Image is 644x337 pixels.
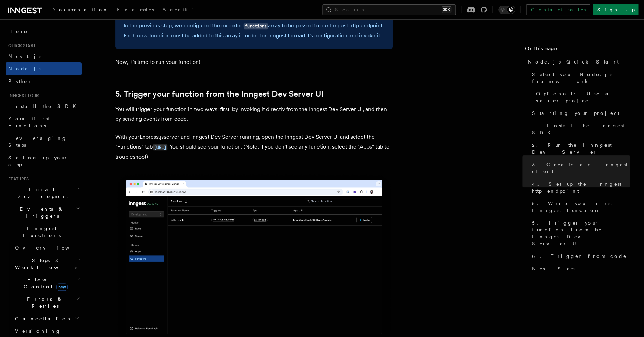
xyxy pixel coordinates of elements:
span: Setting up your app [8,155,68,167]
a: Home [6,25,82,37]
span: Your first Functions [8,116,50,128]
a: Contact sales [526,4,590,15]
button: Search...⌘K [322,4,456,15]
span: Examples [117,7,154,12]
button: Toggle dark mode [498,6,515,14]
span: Node.js Quick Start [528,58,619,65]
span: Node.js [8,66,41,71]
span: Flow Control [12,276,76,290]
span: 5. Trigger your function from the Inngest Dev Server UI [532,219,630,247]
a: 2. Run the Inngest Dev Server [529,139,630,158]
a: Optional: Use a starter project [533,87,630,107]
span: new [56,283,68,291]
a: AgentKit [158,2,203,19]
span: Steps & Workflows [12,257,77,271]
span: 5. Write your first Inngest function [532,200,630,214]
code: [URL] [153,144,167,150]
a: 3. Create an Inngest client [529,158,630,178]
button: Events & Triggers [6,203,82,222]
a: Node.js [6,62,82,75]
button: Flow Controlnew [12,273,82,293]
a: 5. Trigger your function from the Inngest Dev Server UI [529,217,630,250]
button: Cancellation [12,312,82,325]
a: 6. Trigger from code [529,250,630,262]
span: Errors & Retries [12,296,75,310]
span: Select your Node.js framework [532,71,630,85]
a: Examples [113,2,158,19]
a: [URL] [153,143,167,150]
kbd: ⌘K [442,6,451,13]
span: 3. Create an Inngest client [532,161,630,175]
h4: On this page [525,44,630,56]
a: Python [6,75,82,87]
a: Starting your project [529,107,630,119]
button: Steps & Workflows [12,254,82,273]
a: 4. Set up the Inngest http endpoint [529,178,630,197]
span: Documentation [51,7,109,12]
span: Next.js [8,53,41,59]
p: Now, it's time to run your function! [115,57,393,67]
span: 2. Run the Inngest Dev Server [532,142,630,155]
a: Sign Up [593,4,638,15]
p: In the previous step, we configured the exported array to be passed to our Inngest http endpoint.... [124,21,384,41]
a: 1. Install the Inngest SDK [529,119,630,139]
button: Local Development [6,183,82,203]
span: Leveraging Steps [8,135,67,148]
span: Features [6,176,29,182]
a: Documentation [47,2,113,19]
span: 4. Set up the Inngest http endpoint [532,180,630,194]
a: Setting up your app [6,151,82,171]
span: Versioning [15,328,61,334]
a: Next Steps [529,262,630,275]
span: Home [8,28,28,35]
span: Python [8,78,34,84]
code: functions [244,23,268,29]
span: Overview [15,245,86,251]
button: Errors & Retries [12,293,82,312]
a: Node.js Quick Start [525,56,630,68]
a: Next.js [6,50,82,62]
a: Select your Node.js framework [529,68,630,87]
span: 1. Install the Inngest SDK [532,122,630,136]
p: You will trigger your function in two ways: first, by invoking it directly from the Inngest Dev S... [115,104,393,124]
span: Optional: Use a starter project [536,90,630,104]
a: Leveraging Steps [6,132,82,151]
span: Local Development [6,186,76,200]
span: Next Steps [532,265,575,272]
span: Events & Triggers [6,205,76,219]
span: Inngest tour [6,93,39,99]
span: Cancellation [12,315,72,322]
span: Starting your project [532,110,619,117]
span: 6. Trigger from code [532,253,627,260]
a: Your first Functions [6,112,82,132]
a: Install the SDK [6,100,82,112]
a: 5. Write your first Inngest function [529,197,630,217]
span: Inngest Functions [6,225,75,239]
p: With your Express.js server and Inngest Dev Server running, open the Inngest Dev Server UI and se... [115,132,393,162]
a: Overview [12,242,82,254]
span: Install the SDK [8,103,80,109]
button: Inngest Functions [6,222,82,242]
a: 5. Trigger your function from the Inngest Dev Server UI [115,89,324,99]
span: AgentKit [162,7,199,12]
span: Quick start [6,43,36,49]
